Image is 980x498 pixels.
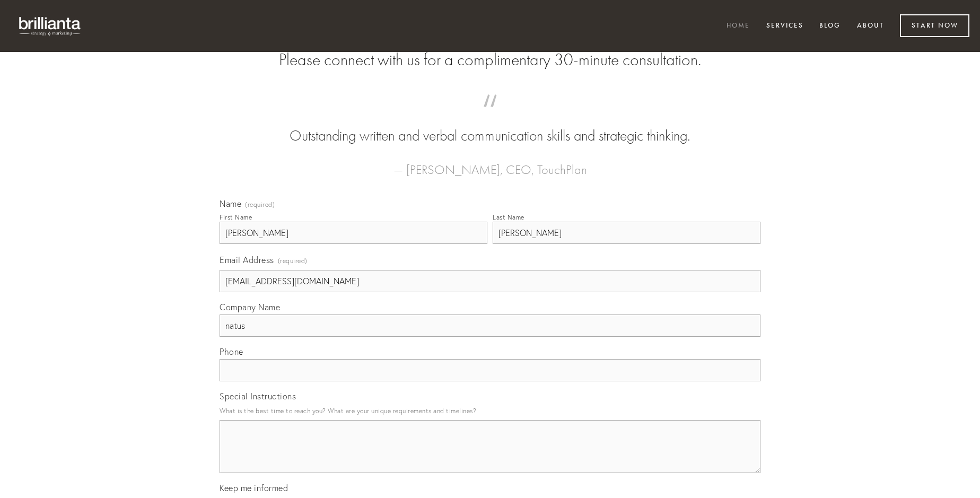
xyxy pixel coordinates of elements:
[220,346,243,357] span: Phone
[220,198,241,209] span: Name
[220,50,760,70] h2: Please connect with us for a complimentary 30-minute consultation.
[720,18,757,35] a: Home
[237,105,743,146] blockquote: Outstanding written and verbal communication skills and strategic thinking.
[850,18,891,35] a: About
[759,18,810,35] a: Services
[237,146,743,180] figcaption: — [PERSON_NAME], CEO, TouchPlan
[220,483,288,493] span: Keep me informed
[900,14,969,37] a: Start Now
[278,254,308,268] span: (required)
[220,255,274,265] span: Email Address
[812,18,847,35] a: Blog
[220,391,296,401] span: Special Instructions
[11,11,90,41] img: brillianta - research, strategy, marketing
[237,105,743,126] span: “
[220,213,252,221] div: First Name
[245,202,275,208] span: (required)
[220,302,280,312] span: Company Name
[493,213,524,221] div: Last Name
[220,404,760,418] p: What is the best time to reach you? What are your unique requirements and timelines?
